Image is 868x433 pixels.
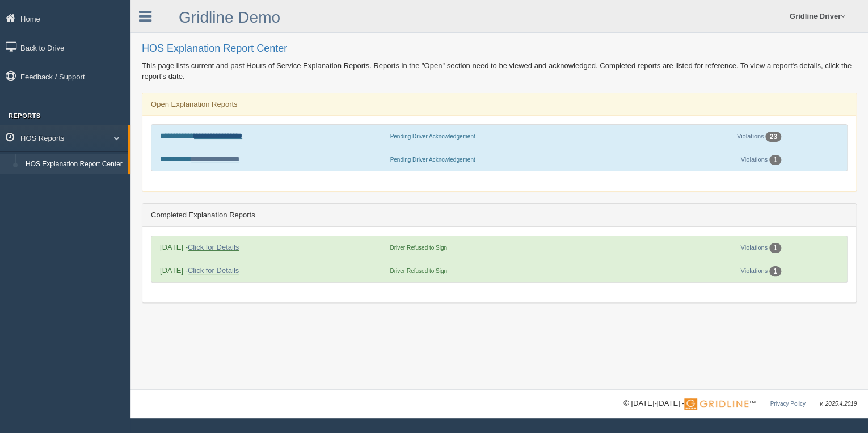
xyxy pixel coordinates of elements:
[820,401,857,407] span: v. 2025.4.2019
[142,204,856,226] div: Completed Explanation Reports
[390,157,475,163] span: Pending Driver Acknowledgement
[684,398,748,410] img: Gridline
[20,154,128,175] a: HOS Explanation Report Center
[188,266,239,275] a: Click for Details
[188,243,239,251] a: Click for Details
[769,155,781,165] div: 1
[390,133,475,140] span: Pending Driver Acknowledgement
[390,245,447,251] span: Driver Refused to Sign
[765,132,781,142] div: 23
[769,243,781,253] div: 1
[154,265,384,276] div: [DATE] -
[769,266,781,276] div: 1
[390,268,447,274] span: Driver Refused to Sign
[142,43,857,54] h2: HOS Explanation Report Center
[179,9,280,26] a: Gridline Demo
[740,267,768,274] a: Violations
[740,244,768,251] a: Violations
[154,242,384,253] div: [DATE] -
[770,401,805,407] a: Privacy Policy
[740,156,768,163] a: Violations
[623,398,857,410] div: © [DATE]-[DATE] - ™
[142,93,856,116] div: Open Explanation Reports
[737,133,764,140] a: Violations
